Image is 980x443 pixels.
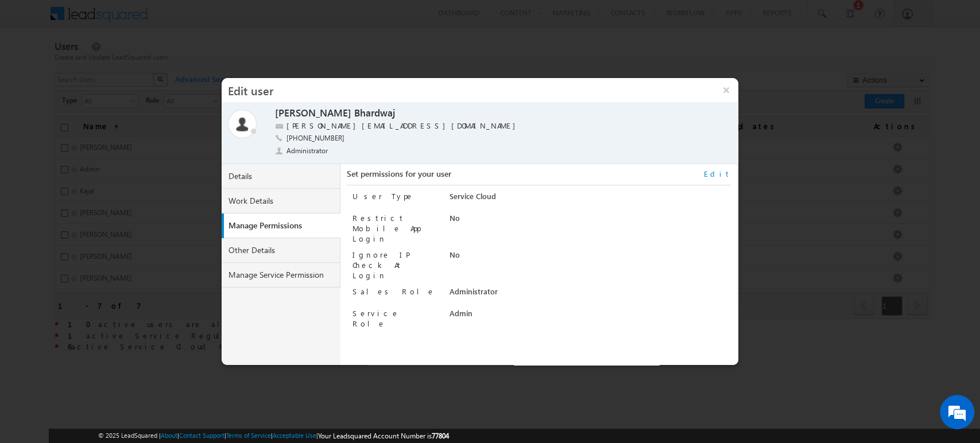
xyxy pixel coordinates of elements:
label: Service Role [352,308,399,328]
label: User Type [352,191,413,201]
span: © 2025 LeadSquared | | | | | [98,430,449,441]
label: Ignore IP Check At Login [352,250,408,280]
span: [PHONE_NUMBER] [286,133,344,145]
span: 77804 [432,432,449,440]
a: Edit [704,169,731,179]
div: Administrator [449,286,730,302]
a: Acceptable Use [273,432,316,439]
label: Sales Role [352,286,435,296]
label: Bhardwaj [354,107,395,120]
div: Chat with us now [60,60,193,75]
h3: Edit user [222,78,714,102]
a: Manage Permissions [224,213,343,238]
div: Minimize live chat window [188,6,216,33]
a: Details [222,164,341,189]
span: Your Leadsquared Account Number is [318,432,449,440]
a: Work Details [222,189,341,213]
a: Contact Support [179,432,224,439]
div: No [449,213,730,229]
div: Admin [449,308,730,324]
a: Terms of Service [226,432,271,439]
a: Other Details [222,238,341,263]
label: [PERSON_NAME] [275,107,351,120]
div: Set permissions for your user [346,169,730,185]
img: d_60004797649_company_0_60004797649 [20,60,48,75]
span: Administrator [286,146,329,156]
button: × [714,78,738,102]
div: Service Cloud [449,191,730,207]
label: [PERSON_NAME][EMAIL_ADDRESS][DOMAIN_NAME] [286,121,521,131]
a: About [161,432,177,439]
div: No [449,250,730,266]
em: Start Chat [156,353,208,369]
textarea: Type your message and hit 'Enter' [15,106,210,344]
a: Manage Service Permission [222,263,341,287]
label: Restrict Mobile App Login [352,213,420,243]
